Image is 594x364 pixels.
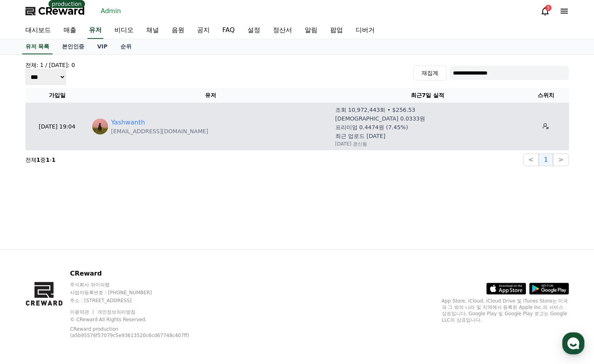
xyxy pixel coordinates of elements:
[335,132,385,140] p: 최근 업로드 [DATE]
[38,5,85,17] span: CReward
[324,22,349,39] a: 팝업
[73,264,82,270] span: 대화
[22,39,53,54] a: 유저 목록
[19,22,57,39] a: 대시보드
[70,282,209,288] p: 주식회사 와이피랩
[70,326,197,339] p: CReward production (a5b95576f57079c5e93613520c6cd67748c407ff)
[70,316,209,323] p: © CReward All Rights Reserved.
[25,156,56,164] p: 전체 중 -
[140,22,165,39] a: 채널
[37,157,41,163] strong: 1
[298,22,324,39] a: 알림
[25,5,85,17] a: CReward
[523,153,539,166] button: <
[70,269,209,278] p: CReward
[545,5,551,11] div: 3
[46,157,50,163] strong: 1
[87,22,103,39] a: 유저
[267,22,298,39] a: 정산서
[29,123,86,131] p: [DATE] 19:04
[92,119,108,134] img: https://lh3.googleusercontent.com/a/ACg8ocLSimGQaXkTpc10kwoVl__E5nGEOS5fO_vrZ3a-lpemSHgAYus=s96-c
[523,88,569,103] th: 스위치
[335,141,367,147] p: [DATE] 갱신됨
[89,88,332,103] th: 유저
[91,39,114,54] a: VIP
[540,6,550,16] a: 3
[98,5,124,17] a: Admin
[2,251,52,271] a: 홈
[191,22,216,39] a: 공지
[56,39,91,54] a: 본인인증
[332,88,523,103] th: 최근7일 실적
[111,127,209,135] p: [EMAIL_ADDRESS][DOMAIN_NAME]
[216,22,241,39] a: FAQ
[103,251,153,271] a: 설정
[25,263,30,270] span: 홈
[413,65,447,80] button: 재집계
[70,309,95,315] a: 이용약관
[114,39,138,54] a: 순위
[335,106,416,114] p: 조회 10,972,443회 • $256.53
[442,298,569,323] p: App Store, iCloud, iCloud Drive 및 iTunes Store는 미국과 그 밖의 나라 및 지역에서 등록된 Apple Inc.의 서비스 상표입니다. Goo...
[165,22,191,39] a: 음원
[553,153,569,166] button: >
[70,289,209,296] p: 사업자등록번호 : [PHONE_NUMBER]
[539,153,553,166] button: 1
[52,251,103,271] a: 대화
[25,88,89,103] th: 가입일
[57,22,83,39] a: 매출
[335,115,426,123] p: [DEMOGRAPHIC_DATA] 0.0333원
[108,22,140,39] a: 비디오
[241,22,267,39] a: 설정
[52,157,56,163] strong: 1
[123,263,132,270] span: 설정
[111,118,145,127] a: Yashwanth
[335,123,408,131] p: 프리미엄 0.4474원 (7.45%)
[349,22,381,39] a: 디버거
[97,309,135,315] a: 개인정보처리방침
[70,297,209,304] p: 주소 : [STREET_ADDRESS]
[25,61,75,69] h4: 전체: 1 / [DATE]: 0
